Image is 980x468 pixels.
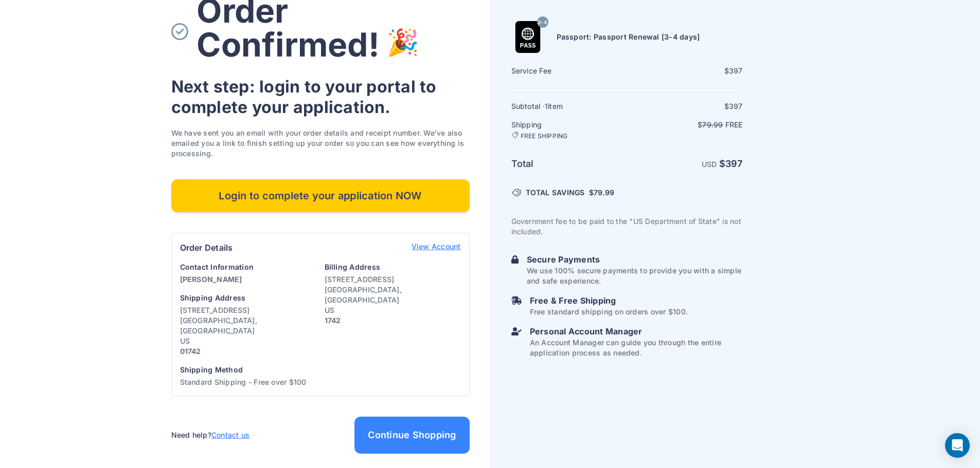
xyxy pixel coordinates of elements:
[180,377,316,387] p: Standard Shipping - Free over $100
[557,32,700,42] h6: Passport: Passport Renewal [3-4 days]
[325,274,461,326] p: [STREET_ADDRESS] [GEOGRAPHIC_DATA], [GEOGRAPHIC_DATA] US
[521,132,568,140] span: FREE SHIPPING
[527,253,743,266] h6: Secure Payments
[702,120,723,129] span: 79.99
[628,66,743,76] div: $
[526,188,585,198] span: TOTAL SAVINGS
[527,266,743,286] p: We use 100% secure payments to provide you with a simple and safe experience.
[180,293,316,303] h6: Shipping Address
[511,157,626,171] h6: Total
[387,27,418,68] img: order-complete-party.svg
[180,262,316,272] h6: Contact Information
[180,365,316,375] h6: Shipping Method
[530,325,743,338] h6: Personal Account Manager
[594,188,614,197] span: 79.99
[325,316,341,325] strong: 1742
[719,158,743,169] strong: $
[725,158,743,169] span: 397
[545,102,548,110] span: 1
[180,275,242,284] strong: [PERSON_NAME]
[171,179,470,212] a: Login to complete your application NOW
[628,120,743,130] p: $
[530,294,688,307] h6: Free & Free Shipping
[628,101,743,111] div: $
[211,430,250,439] a: Contact us
[530,338,743,358] p: An Account Manager can guide you through the entire application process as needed.
[511,66,626,76] h6: Service Fee
[180,241,233,254] h6: Order Details
[412,241,461,254] a: View Account
[180,347,201,355] strong: 01742
[702,160,717,169] span: USD
[171,430,250,440] p: Need help?
[729,102,743,110] span: 397
[511,101,626,111] h6: Subtotal · item
[171,128,470,159] p: We have sent you an email with your order details and receipt number. We've also emailed you a li...
[511,120,626,140] h6: Shipping
[325,262,461,272] h6: Billing Address
[589,188,614,198] span: $
[538,15,547,29] span: 3-4
[511,216,743,237] p: Government fee to be paid to the "US Department of State" is not included.
[729,66,743,75] span: 397
[725,120,743,129] span: Free
[512,21,544,53] img: Passport: Passport Renewal [3-4 days]
[180,305,316,357] p: [STREET_ADDRESS] [GEOGRAPHIC_DATA], [GEOGRAPHIC_DATA] US
[171,77,470,118] h3: Next step: login to your portal to complete your application.
[354,417,469,454] a: Continue Shopping
[945,433,970,458] div: Open Intercom Messenger
[530,307,688,317] p: Free standard shipping on orders over $100.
